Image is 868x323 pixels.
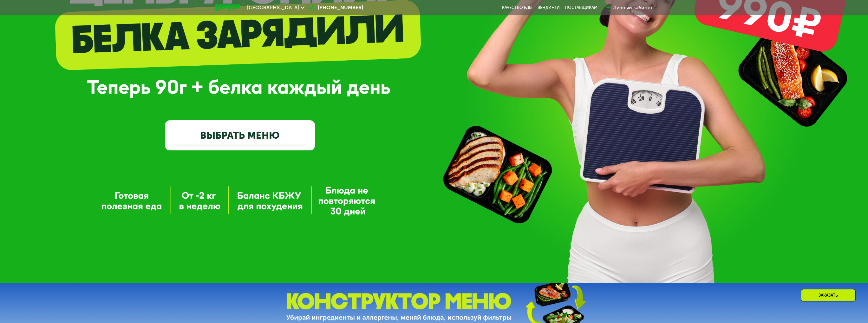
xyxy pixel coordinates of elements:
[565,5,597,10] div: поставщикам
[613,4,653,11] div: Личный кабинет
[801,289,856,301] div: Заказать
[502,5,532,10] a: Качество еды
[308,4,363,11] a: [PHONE_NUMBER]
[247,5,299,10] span: [GEOGRAPHIC_DATA]
[538,5,560,10] a: Вендинги
[165,120,315,150] a: ВЫБРАТЬ МЕНЮ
